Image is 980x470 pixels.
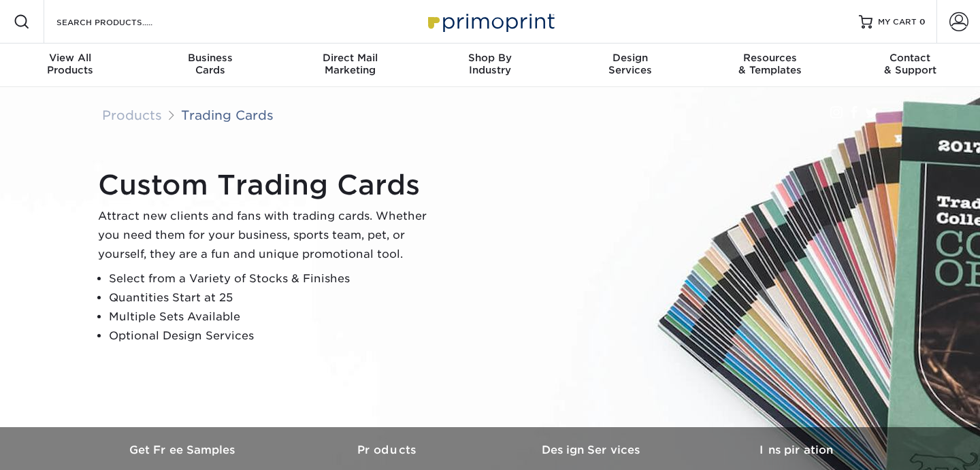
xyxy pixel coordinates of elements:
[280,52,420,76] div: Marketing
[878,16,917,28] span: MY CART
[109,326,438,346] li: Optional Design Services
[102,107,162,122] a: Products
[55,14,188,30] input: SEARCH PRODUCTS.....
[840,52,980,76] div: & Support
[109,307,438,326] li: Multiple Sets Available
[109,288,438,307] li: Quantities Start at 25
[422,7,558,36] img: Primoprint
[140,52,280,64] span: Business
[840,52,980,64] span: Contact
[420,44,560,87] a: Shop ByIndustry
[919,17,926,27] span: 0
[694,443,898,456] h3: Inspiration
[490,443,694,456] h3: Design Services
[280,52,420,64] span: Direct Mail
[98,169,438,201] h1: Custom Trading Cards
[420,52,560,76] div: Industry
[286,443,490,456] h3: Products
[181,107,274,122] a: Trading Cards
[560,52,700,76] div: Services
[140,44,280,87] a: BusinessCards
[560,44,700,87] a: DesignServices
[700,44,840,87] a: Resources& Templates
[700,52,840,76] div: & Templates
[109,269,438,288] li: Select from a Variety of Stocks & Finishes
[280,44,420,87] a: Direct MailMarketing
[560,52,700,64] span: Design
[82,443,286,456] h3: Get Free Samples
[140,52,280,76] div: Cards
[98,207,438,264] p: Attract new clients and fans with trading cards. Whether you need them for your business, sports ...
[420,52,560,64] span: Shop By
[700,52,840,64] span: Resources
[840,44,980,87] a: Contact& Support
